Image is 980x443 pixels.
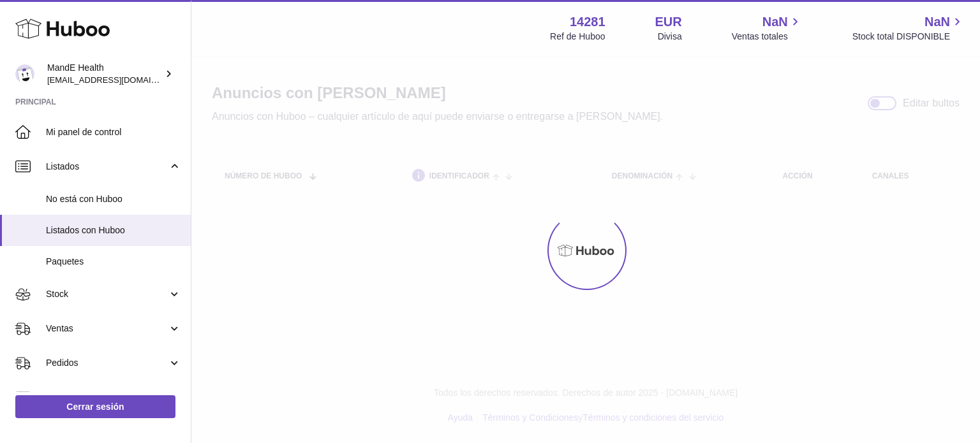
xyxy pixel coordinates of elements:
span: No está con Huboo [46,193,181,205]
a: NaN Stock total DISPONIBLE [852,13,965,43]
span: Ventas totales [732,31,803,43]
span: NaN [762,13,788,31]
span: [EMAIL_ADDRESS][DOMAIN_NAME] [47,75,188,85]
span: Listados con Huboo [46,224,181,236]
span: Listados [46,161,168,173]
span: Stock [46,288,168,300]
strong: EUR [655,13,682,31]
span: NaN [924,13,950,31]
div: Ref de Huboo [550,31,605,43]
strong: 14281 [570,13,605,31]
div: MandE Health [47,62,162,86]
span: Paquetes [46,256,181,268]
img: internalAdmin-14281@internal.huboo.com [15,64,34,84]
span: Uso [46,391,181,403]
a: NaN Ventas totales [732,13,803,43]
a: Cerrar sesión [15,395,175,418]
span: Mi panel de control [46,126,181,138]
span: Ventas [46,323,168,335]
span: Pedidos [46,357,168,369]
div: Divisa [658,31,682,43]
span: Stock total DISPONIBLE [852,31,965,43]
